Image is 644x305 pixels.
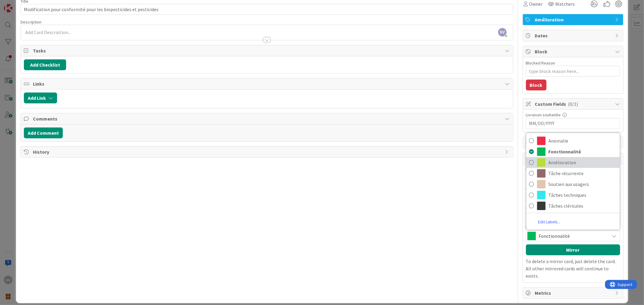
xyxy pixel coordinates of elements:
[535,48,612,55] span: Block
[526,200,620,211] a: Tâches cléricales
[549,136,617,145] span: Anomalie
[21,4,513,15] input: type card name here...
[529,118,617,129] input: MM/DD/YYYY
[526,225,536,229] span: Label
[526,135,620,146] a: Anomalie
[549,180,617,189] span: Soutien aux usagers
[535,100,612,108] span: Custom Fields
[33,80,502,87] span: Links
[24,59,66,70] button: Add Checklist
[526,113,620,117] div: Livraison souhaitée
[498,28,507,36] span: SV
[526,80,546,90] button: Block
[539,232,607,240] span: Fonctionnalité
[549,190,617,200] span: Tâches techniques
[549,169,617,178] span: Tâche récurrente
[13,1,27,8] span: Support
[556,0,575,8] span: Watchers
[526,179,620,190] a: Soutien aux usagers
[526,168,620,179] a: Tâche récurrente
[529,0,543,8] span: Owner
[33,115,502,122] span: Comments
[526,146,620,157] a: Fonctionnalité
[24,127,63,138] button: Add Comment
[526,190,620,200] a: Tâches techniques
[526,258,620,279] p: To delete a mirror card, just delete the card. All other mirrored cards will continue to exists.
[526,157,620,168] a: Amélioration
[526,244,620,255] button: Mirror
[33,148,502,156] span: History
[535,289,612,297] span: Metrics
[24,93,57,103] button: Add Link
[549,201,617,210] span: Tâches cléricales
[535,32,612,39] span: Dates
[549,158,617,167] span: Amélioration
[21,19,41,25] span: Description
[526,60,555,66] label: Blocked Reason
[568,101,578,107] span: ( 0/1 )
[549,147,617,156] span: Fonctionnalité
[526,216,573,227] a: Edit Labels...
[33,47,502,54] span: Tasks
[535,16,612,23] span: Amélioration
